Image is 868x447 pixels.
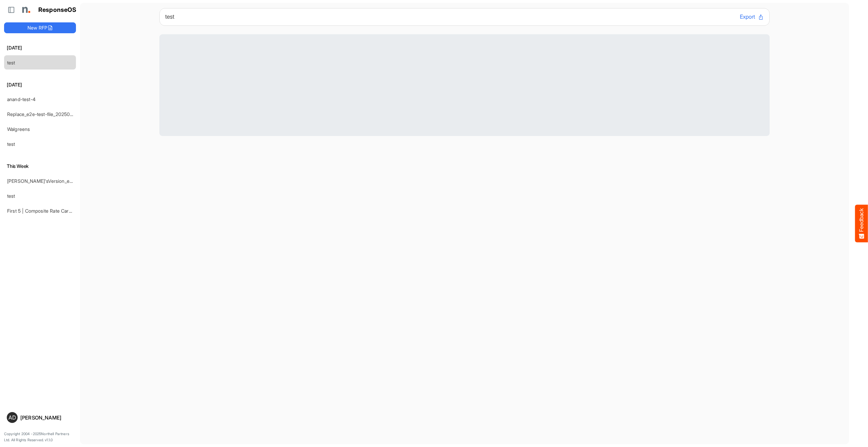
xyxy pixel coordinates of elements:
a: anand-test-4 [7,96,36,102]
a: First 5 | Composite Rate Card [DATE] [7,208,88,214]
a: test [7,60,15,65]
h1: ResponseOS [38,6,77,14]
button: Feedback [855,205,868,242]
a: test [7,141,15,147]
a: Walgreens [7,126,30,132]
h6: This Week [4,162,76,170]
h6: [DATE] [4,44,76,52]
h6: [DATE] [4,81,76,89]
img: Northell [19,3,32,17]
div: [PERSON_NAME] [20,415,73,420]
div: Loading RFP [159,34,770,136]
h6: test [165,14,734,20]
p: Copyright 2004 - 2025 Northell Partners Ltd. All Rights Reserved. v 1.1.0 [4,431,76,443]
a: Replace_e2e-test-file_20250604_111803 [7,111,94,117]
a: [PERSON_NAME]'sVersion_e2e-test-file_20250604_111803 [7,178,134,184]
span: AD [8,415,16,420]
a: test [7,193,15,199]
button: Export [740,13,764,21]
button: New RFP [4,22,76,33]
